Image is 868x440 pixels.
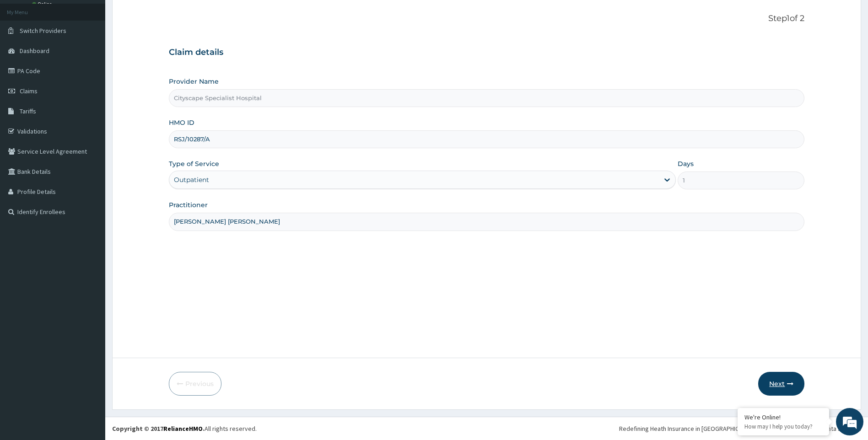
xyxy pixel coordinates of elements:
[150,5,172,27] div: Minimize live chat window
[20,107,36,115] span: Tariffs
[619,424,861,433] div: Redefining Heath Insurance in [GEOGRAPHIC_DATA] using Telemedicine and Data Science!
[169,159,219,168] label: Type of Service
[163,424,203,433] a: RelianceHMO
[169,77,219,86] label: Provider Name
[20,87,38,95] span: Claims
[169,372,221,396] button: Previous
[105,417,868,440] footer: All rights reserved.
[169,118,194,127] label: HMO ID
[758,372,804,396] button: Next
[169,200,208,209] label: Practitioner
[112,424,205,433] strong: Copyright © 2017 .
[169,130,805,148] input: Enter HMO ID
[53,115,126,208] span: We're online!
[32,1,54,7] a: Online
[169,14,805,24] p: Step 1 of 2
[744,413,822,421] div: We're Online!
[174,175,209,184] div: Outpatient
[48,51,154,63] div: Chat with us now
[20,47,49,55] span: Dashboard
[169,48,805,58] h3: Claim details
[744,423,822,430] p: How may I help you today?
[5,250,174,282] textarea: Type your message and hit 'Enter'
[20,27,66,35] span: Switch Providers
[17,46,37,69] img: d_794563401_company_1708531726252_794563401
[678,159,694,168] label: Days
[169,213,805,231] input: Enter Name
